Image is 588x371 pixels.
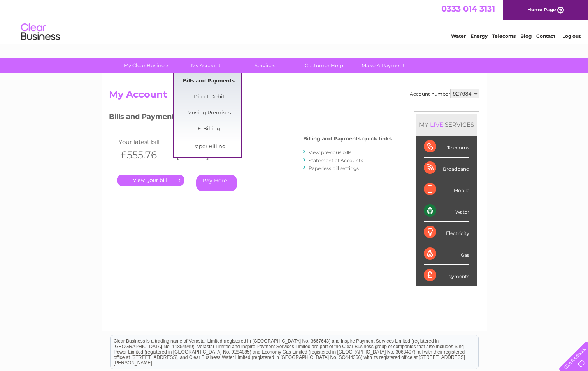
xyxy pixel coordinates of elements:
a: Bills and Payments [177,73,241,89]
a: Paperless bill settings [309,165,359,171]
th: [DATE] [172,147,228,163]
div: Mobile [424,179,469,200]
td: Your latest bill [117,136,173,147]
div: Broadband [424,157,469,179]
div: Telecoms [424,136,469,157]
a: Pay Here [196,175,237,191]
a: Moving Premises [177,105,241,121]
a: Blog [520,33,532,39]
a: Contact [536,33,555,39]
div: Payments [424,265,469,286]
h4: Billing and Payments quick links [303,136,392,142]
h2: My Account [109,89,479,104]
a: Direct Debit [177,89,241,105]
a: 0333 014 3131 [441,4,495,14]
div: Electricity [424,222,469,243]
a: Telecoms [492,33,516,39]
div: Water [424,200,469,222]
a: Statement of Accounts [309,157,363,163]
img: logo.png [21,20,60,44]
a: My Account [174,58,238,73]
a: Customer Help [292,58,356,73]
a: Make A Payment [351,58,415,73]
h3: Bills and Payments [109,111,392,125]
div: Account number [410,89,479,98]
div: MY SERVICES [416,114,477,136]
a: View previous bills [309,149,351,155]
a: My Clear Business [114,58,179,73]
a: . [117,175,184,186]
a: Log out [562,33,581,39]
a: Energy [470,33,488,39]
a: Paper Billing [177,139,241,155]
th: £555.76 [117,147,173,163]
a: Water [451,33,466,39]
div: Clear Business is a trading name of Verastar Limited (registered in [GEOGRAPHIC_DATA] No. 3667643... [111,4,478,38]
div: Gas [424,243,469,265]
a: Services [233,58,297,73]
td: Invoice date [172,136,228,147]
a: E-Billing [177,121,241,137]
div: LIVE [428,121,445,128]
